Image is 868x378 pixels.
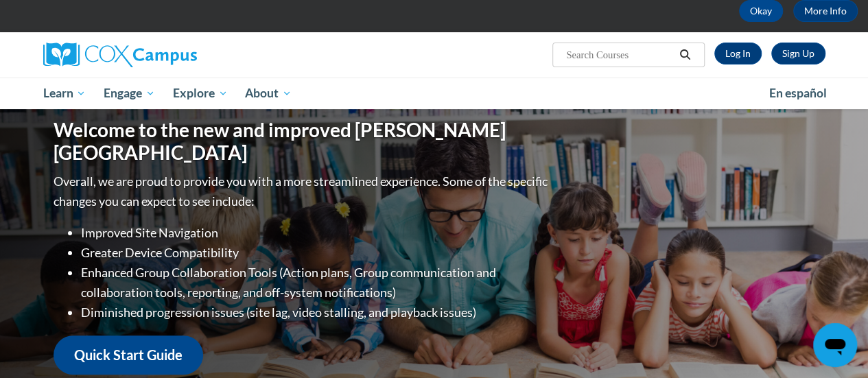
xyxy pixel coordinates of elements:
p: Overall, we are proud to provide you with a more streamlined experience. Some of the specific cha... [54,172,551,211]
h1: Welcome to the new and improved [PERSON_NAME][GEOGRAPHIC_DATA] [54,119,551,165]
iframe: Button to launch messaging window [813,323,857,367]
span: En español [769,86,827,100]
a: En español [760,79,836,108]
a: Register [771,43,825,64]
a: Cox Campus [43,43,290,67]
span: About [245,85,292,102]
a: Explore [164,78,237,109]
li: Enhanced Group Collaboration Tools (Action plans, Group communication and collaboration tools, re... [81,263,551,303]
div: Main menu [33,78,836,109]
span: Explore [173,85,228,102]
a: Engage [95,78,164,109]
a: Log In [714,43,762,64]
li: Greater Device Compatibility [81,243,551,263]
span: Engage [104,85,155,102]
li: Diminished progression issues (site lag, video stalling, and playback issues) [81,303,551,322]
img: Cox Campus [43,43,197,67]
a: About [236,78,301,109]
a: Quick Start Guide [54,335,203,375]
a: Learn [34,78,95,109]
li: Improved Site Navigation [81,223,551,243]
span: Learn [43,85,86,102]
button: Search [675,47,695,63]
input: Search Courses [565,47,675,63]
